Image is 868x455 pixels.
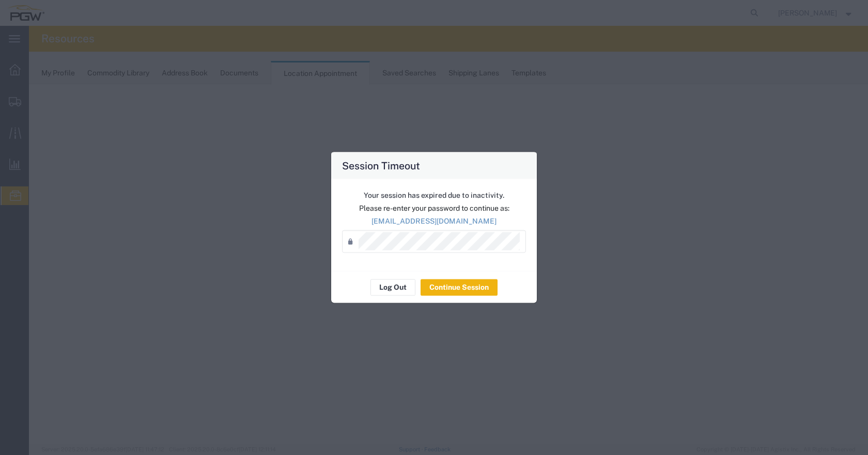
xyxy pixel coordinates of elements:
[342,190,526,200] p: Your session has expired due to inactivity.
[342,215,526,226] p: [EMAIL_ADDRESS][DOMAIN_NAME]
[342,202,526,213] p: Please re-enter your password to continue as:
[421,279,498,295] button: Continue Session
[342,158,420,172] h4: Session Timeout
[370,279,415,295] button: Log Out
